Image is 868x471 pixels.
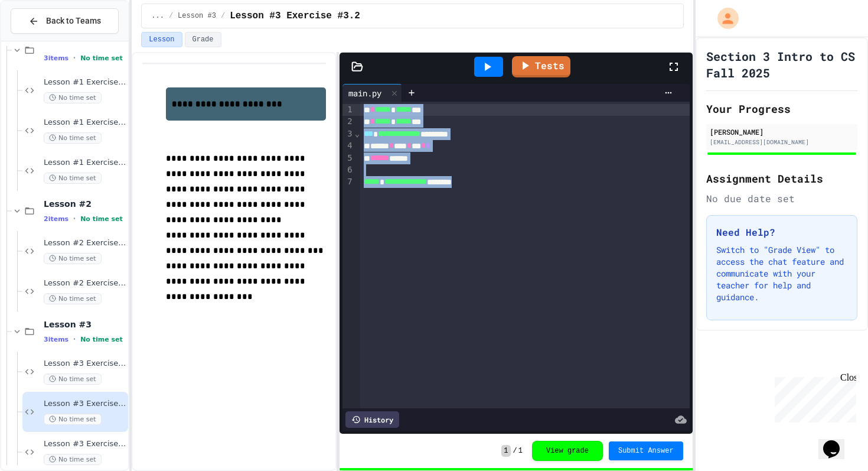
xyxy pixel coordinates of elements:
button: Lesson [141,32,182,47]
span: Lesson #2 Exercise #2.2 [44,278,126,288]
span: Lesson #1 Exercise #1.3 [44,158,126,168]
div: [EMAIL_ADDRESS][DOMAIN_NAME] [710,138,854,147]
span: / [221,11,225,21]
div: 5 [342,152,354,164]
a: Tests [512,56,570,77]
span: Lesson #3 Exercise #3.1 [44,359,126,369]
h1: Section 3 Intro to CS Fall 2025 [706,48,857,81]
span: Lesson #3 Exercise #3.2 [230,9,360,23]
span: No time set [80,215,123,223]
span: Submit Answer [618,446,674,456]
span: No time set [44,454,102,465]
div: 4 [342,140,354,152]
span: No time set [44,92,102,103]
span: Lesson #2 Exercise #2.1 [44,238,126,248]
span: Back to Teams [46,15,101,27]
div: [PERSON_NAME] [710,126,854,137]
h3: Need Help? [716,225,847,239]
span: 1 [518,446,523,456]
span: Lesson #3 Exercise #3.2 [44,399,126,409]
span: Lesson #1 Exercise #1.2 [44,118,126,128]
span: • [73,214,76,223]
div: main.py [342,87,387,99]
h2: Your Progress [706,100,857,117]
div: My Account [705,5,742,32]
span: No time set [44,414,102,425]
span: Lesson #2 [44,199,126,209]
span: Lesson #3 [44,319,126,330]
button: View grade [532,441,603,461]
span: 3 items [44,54,68,62]
span: / [169,11,173,21]
div: Chat with us now!Close [5,5,81,75]
button: Grade [185,32,221,47]
button: Back to Teams [11,8,119,34]
span: 1 [501,445,510,457]
span: No time set [44,132,102,144]
span: No time set [44,373,102,385]
iframe: chat widget [818,424,856,459]
span: No time set [44,173,102,184]
span: No time set [44,253,102,264]
span: Lesson #3 [178,11,216,21]
p: Switch to "Grade View" to access the chat feature and communicate with your teacher for help and ... [716,244,847,303]
iframe: chat widget [770,372,856,423]
span: 3 items [44,336,68,343]
div: 2 [342,116,354,128]
span: 2 items [44,215,68,223]
span: • [73,334,76,344]
span: • [73,53,76,63]
span: Lesson #3 Exercise #3.3 [44,439,126,449]
div: 3 [342,128,354,140]
div: No due date set [706,191,857,206]
span: Lesson #1 Exercise #1.1 [44,77,126,87]
div: History [345,411,399,428]
span: ... [151,11,164,21]
span: / [513,446,517,456]
span: Fold line [354,129,360,138]
span: No time set [80,336,123,343]
h2: Assignment Details [706,170,857,187]
div: 7 [342,176,354,188]
div: 6 [342,164,354,176]
div: 1 [342,104,354,116]
span: No time set [80,54,123,62]
span: No time set [44,293,102,304]
button: Submit Answer [609,441,683,460]
div: main.py [342,84,402,102]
